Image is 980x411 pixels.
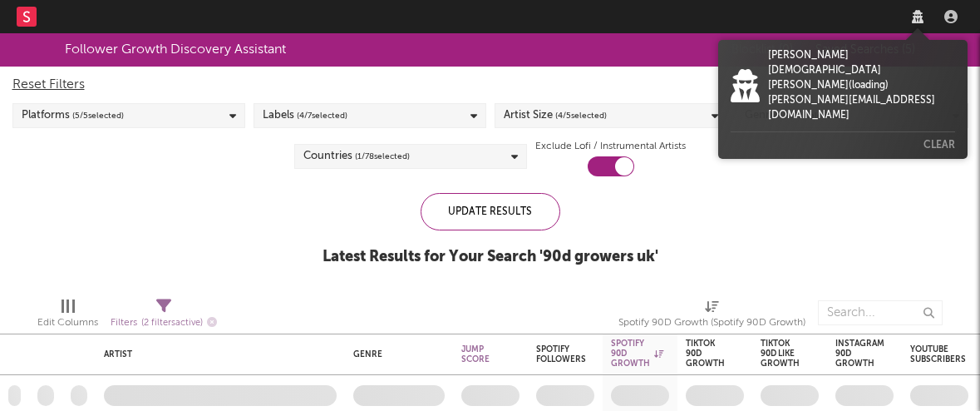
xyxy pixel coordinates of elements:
[72,106,124,126] span: ( 5 / 5 selected)
[353,349,436,359] div: Genre
[104,349,328,359] div: Artist
[141,319,203,328] span: ( 2 filters active)
[323,247,658,267] div: Latest Results for Your Search ' 90d growers uk '
[761,339,800,369] div: Tiktok 90D Like Growth
[618,292,805,340] div: Spotify 90D Growth (Spotify 90D Growth)
[504,106,607,126] div: Artist Size
[923,141,955,151] button: Clear
[12,75,968,95] div: Reset Filters
[297,106,347,126] span: ( 4 / 7 selected)
[686,339,725,369] div: Tiktok 90D Growth
[768,48,955,93] div: [PERSON_NAME] [DEMOGRAPHIC_DATA][PERSON_NAME] ( loading )
[65,40,286,60] div: Follower Growth Discovery Assistant
[535,136,686,156] label: Exclude Lofi / Instrumental Artists
[303,146,410,166] div: Countries
[111,313,217,334] div: Filters
[768,93,955,123] div: [PERSON_NAME][EMAIL_ADDRESS][DOMAIN_NAME]
[461,344,495,364] div: Jump Score
[618,313,805,333] div: Spotify 90D Growth (Spotify 90D Growth)
[22,106,124,126] div: Platforms
[37,313,98,333] div: Edit Columns
[611,339,663,369] div: Spotify 90D Growth
[536,344,586,364] div: Spotify Followers
[37,292,98,340] div: Edit Columns
[263,106,347,126] div: Labels
[355,146,410,166] span: ( 1 / 78 selected)
[910,344,966,364] div: YouTube Subscribers
[818,300,943,325] input: Search...
[421,193,560,230] div: Update Results
[555,106,607,126] span: ( 4 / 5 selected)
[835,339,884,369] div: Instagram 90D Growth
[111,292,217,340] div: Filters(2 filters active)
